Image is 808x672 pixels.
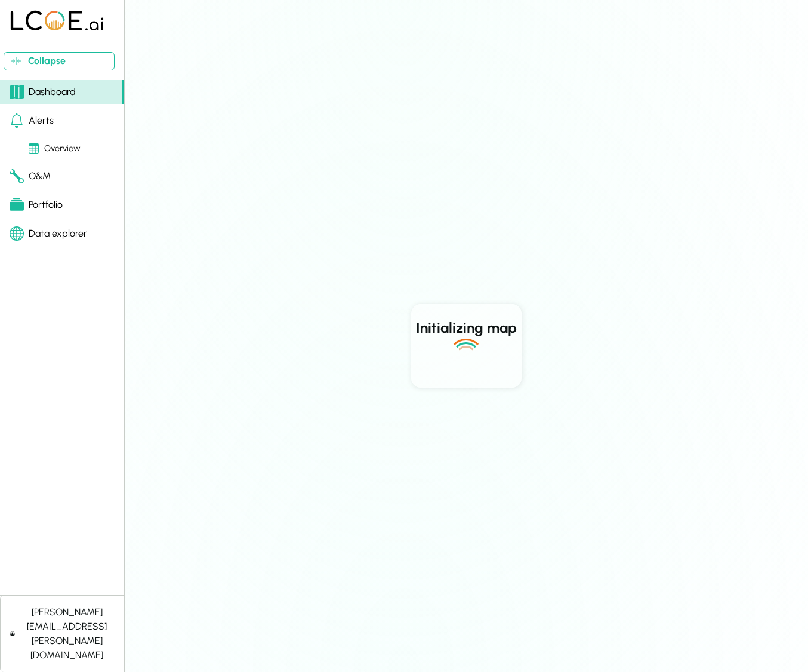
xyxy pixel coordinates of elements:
[29,142,81,155] div: Overview
[4,52,115,70] button: Collapse
[10,85,76,99] div: Dashboard
[10,113,54,128] div: Alerts
[10,198,63,212] div: Portfolio
[416,317,517,339] h2: Initializing map
[10,226,87,241] div: Data explorer
[10,169,51,183] div: O&M
[20,605,115,662] div: [PERSON_NAME][EMAIL_ADDRESS][PERSON_NAME][DOMAIN_NAME]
